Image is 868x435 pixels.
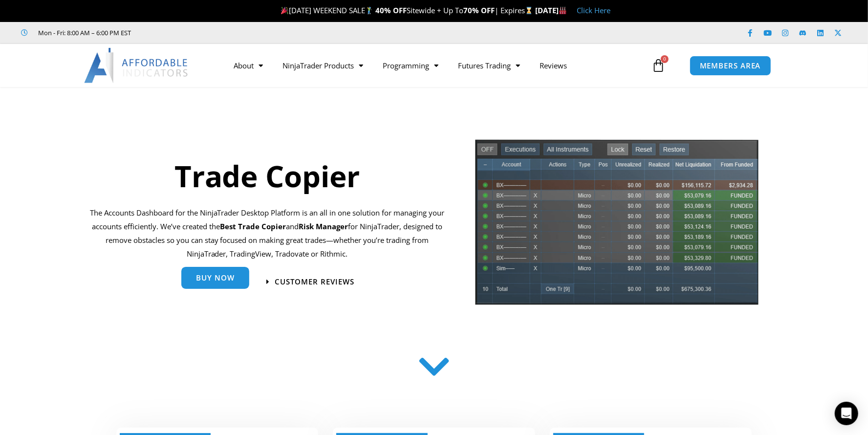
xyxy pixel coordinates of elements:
b: Best Trade Copier [220,221,286,231]
strong: Risk Manager [299,221,348,231]
a: Customer Reviews [266,278,354,285]
p: The Accounts Dashboard for the NinjaTrader Desktop Platform is an all in one solution for managin... [89,206,445,261]
span: Mon - Fri: 8:00 AM – 6:00 PM EST [36,27,131,39]
h1: Trade Copier [89,155,445,196]
strong: 40% OFF [375,5,407,15]
span: Customer Reviews [275,278,354,285]
a: Futures Trading [448,54,530,77]
strong: [DATE] [535,5,567,15]
img: 🏭 [559,7,566,14]
a: NinjaTrader Products [273,54,373,77]
a: Buy Now [181,267,249,289]
img: tradecopier | Affordable Indicators – NinjaTrader [474,138,759,313]
span: Buy Now [196,274,235,282]
a: Reviews [530,54,577,77]
span: 0 [661,55,669,63]
strong: 70% OFF [463,5,495,15]
img: 🎉 [281,7,288,14]
span: MEMBERS AREA [700,62,761,69]
div: Open Intercom Messenger [835,402,858,425]
iframe: Customer reviews powered by Trustpilot [145,28,292,38]
a: About [224,54,273,77]
a: Click Here [577,5,610,15]
span: [DATE] WEEKEND SALE Sitewide + Up To | Expires [279,5,535,15]
img: 🏌️‍♂️ [366,7,373,14]
a: MEMBERS AREA [690,56,771,76]
a: Programming [373,54,448,77]
a: 0 [637,51,680,80]
img: ⌛ [525,7,533,14]
img: LogoAI | Affordable Indicators – NinjaTrader [84,48,189,83]
nav: Menu [224,54,649,77]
